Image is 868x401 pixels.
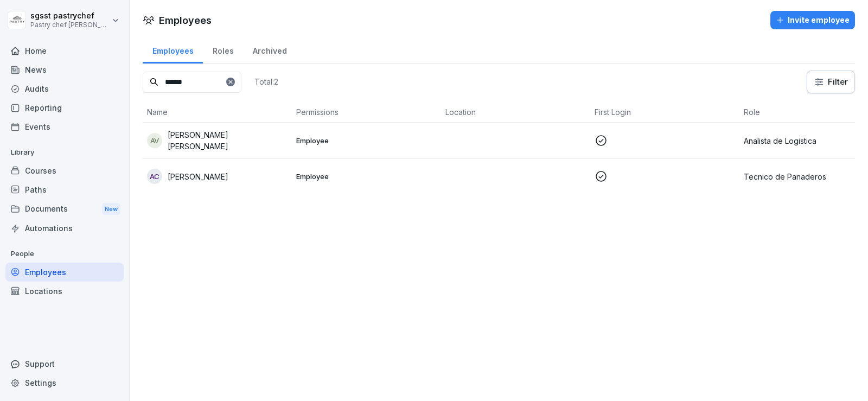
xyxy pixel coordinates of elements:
a: Automations [5,219,124,238]
a: News [5,60,124,79]
a: Settings [5,373,124,392]
div: Invite employee [776,14,850,26]
div: AC [147,169,162,184]
a: Roles [203,36,243,63]
a: Employees [143,36,203,63]
a: Audits [5,79,124,98]
th: Name [143,102,292,123]
div: Support [5,354,124,373]
a: Locations [5,282,124,301]
div: AV [147,133,162,148]
p: Employee [296,171,437,181]
p: [PERSON_NAME] [PERSON_NAME] [168,129,288,152]
a: DocumentsNew [5,199,124,219]
th: Permissions [292,102,441,123]
div: New [102,203,120,215]
th: First Login [590,102,739,123]
th: Location [441,102,590,123]
h1: Employees [159,13,212,28]
a: Events [5,117,124,136]
a: Employees [5,263,124,282]
p: Total: 2 [254,77,278,87]
div: Documents [5,199,124,219]
p: sgsst pastrychef [30,11,110,21]
a: Courses [5,161,124,180]
p: Employee [296,136,437,145]
p: [PERSON_NAME] [168,171,228,182]
p: Library [5,144,124,161]
button: Invite employee [770,11,855,29]
button: Filter [807,71,854,93]
a: Paths [5,180,124,199]
p: People [5,245,124,263]
a: Reporting [5,98,124,117]
a: Home [5,41,124,60]
div: Filter [814,77,848,87]
p: Pastry chef [PERSON_NAME] y Cocina gourmet [30,21,110,29]
a: Archived [243,36,296,63]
